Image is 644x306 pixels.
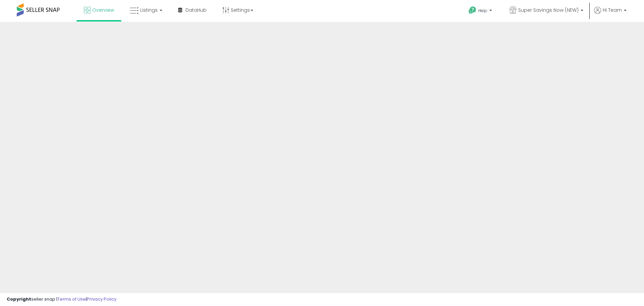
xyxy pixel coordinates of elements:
[463,1,499,22] a: Help
[468,6,477,14] i: Get Help
[603,7,622,13] span: Hi Team
[7,296,31,302] strong: Copyright
[92,7,114,13] span: Overview
[7,296,116,303] div: seller snap | |
[185,7,207,13] span: DataHub
[87,296,116,302] a: Privacy Policy
[140,7,158,13] span: Listings
[478,8,487,13] span: Help
[518,7,579,13] span: Super Savings Now (NEW)
[57,296,86,302] a: Terms of Use
[594,7,627,22] a: Hi Team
